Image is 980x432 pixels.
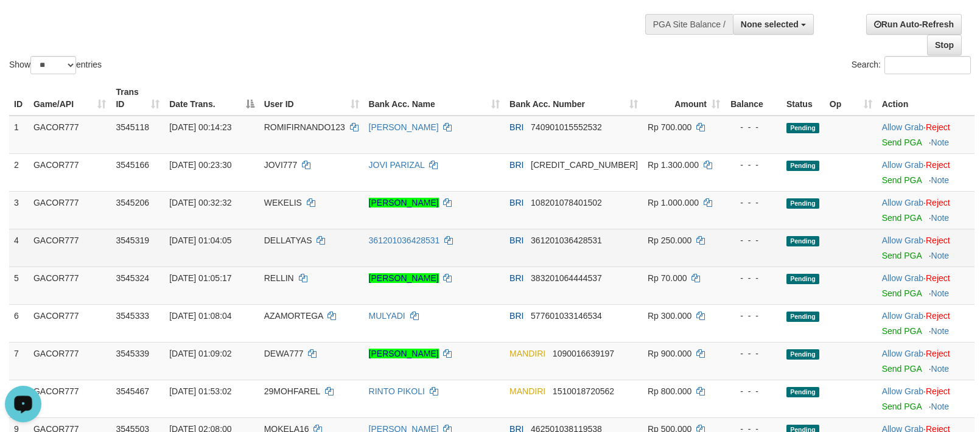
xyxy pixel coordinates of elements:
[786,274,819,284] span: Pending
[29,267,111,304] td: GACOR777
[926,311,950,321] a: Reject
[877,380,975,417] td: ·
[264,122,345,132] span: ROMIFIRNANDO123
[882,175,922,185] a: Send PGA
[730,385,777,397] div: - - -
[648,311,691,321] span: Rp 300.000
[116,160,149,170] span: 3545166
[882,311,926,321] span: ·
[264,235,312,245] span: DELLATYAS
[877,81,975,116] th: Action
[169,311,231,321] span: [DATE] 01:08:04
[9,267,29,304] td: 5
[509,273,523,283] span: BRI
[926,160,950,170] a: Reject
[882,235,923,245] a: Allow Grab
[882,273,923,283] a: Allow Grab
[509,198,523,207] span: BRI
[882,349,923,358] a: Allow Grab
[169,273,231,283] span: [DATE] 01:05:17
[786,198,819,209] span: Pending
[782,81,825,116] th: Status
[531,311,602,321] span: Copy 577601033146534 to clipboard
[369,198,439,207] a: [PERSON_NAME]
[648,160,699,170] span: Rp 1.300.000
[369,122,439,132] a: [PERSON_NAME]
[264,160,297,170] span: JOVI777
[164,81,259,116] th: Date Trans.: activate to sort column descending
[9,191,29,229] td: 3
[116,235,149,245] span: 3545319
[169,160,231,170] span: [DATE] 00:23:30
[786,123,819,133] span: Pending
[369,349,439,358] a: [PERSON_NAME]
[882,288,922,298] a: Send PGA
[882,273,926,283] span: ·
[645,14,733,35] div: PGA Site Balance /
[259,81,364,116] th: User ID: activate to sort column ascending
[741,19,799,29] span: None selected
[926,386,950,396] a: Reject
[877,116,975,154] td: ·
[884,56,971,74] input: Search:
[29,81,111,116] th: Game/API: activate to sort column ascending
[29,304,111,342] td: GACOR777
[730,121,777,133] div: - - -
[169,349,231,358] span: [DATE] 01:09:02
[926,198,950,207] a: Reject
[931,402,950,411] a: Note
[882,198,926,207] span: ·
[882,402,922,411] a: Send PGA
[866,14,962,35] a: Run Auto-Refresh
[264,311,323,321] span: AZAMORTEGA
[509,349,545,358] span: MANDIRI
[882,160,923,170] a: Allow Grab
[877,191,975,229] td: ·
[116,349,149,358] span: 3545339
[169,235,231,245] span: [DATE] 01:04:05
[825,81,877,116] th: Op: activate to sort column ascending
[509,122,523,132] span: BRI
[882,122,923,132] a: Allow Grab
[29,153,111,191] td: GACOR777
[926,273,950,283] a: Reject
[369,160,425,170] a: JOVI PARIZAL
[29,342,111,380] td: GACOR777
[9,81,29,116] th: ID
[931,288,950,298] a: Note
[648,198,699,207] span: Rp 1.000.000
[730,272,777,284] div: - - -
[369,386,425,396] a: RINTO PIKOLI
[9,304,29,342] td: 6
[116,122,149,132] span: 3545118
[9,153,29,191] td: 2
[648,349,691,358] span: Rp 900.000
[931,251,950,260] a: Note
[531,198,602,207] span: Copy 108201078401502 to clipboard
[931,175,950,185] a: Note
[9,342,29,380] td: 7
[509,160,523,170] span: BRI
[169,198,231,207] span: [DATE] 00:32:32
[931,138,950,147] a: Note
[882,213,922,223] a: Send PGA
[786,349,819,360] span: Pending
[169,386,231,396] span: [DATE] 01:53:02
[531,235,602,245] span: Copy 361201036428531 to clipboard
[733,14,814,35] button: None selected
[9,229,29,267] td: 4
[369,311,405,321] a: MULYADI
[926,122,950,132] a: Reject
[531,122,602,132] span: Copy 740901015552532 to clipboard
[648,386,691,396] span: Rp 800.000
[882,160,926,170] span: ·
[931,213,950,223] a: Note
[369,235,440,245] a: 361201036428531
[505,81,643,116] th: Bank Acc. Number: activate to sort column ascending
[730,197,777,209] div: - - -
[882,349,926,358] span: ·
[369,273,439,283] a: [PERSON_NAME]
[509,311,523,321] span: BRI
[882,235,926,245] span: ·
[786,387,819,397] span: Pending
